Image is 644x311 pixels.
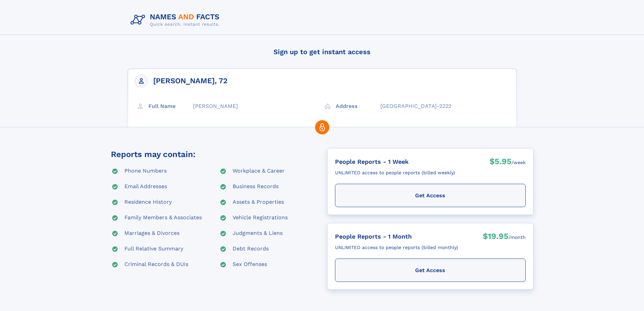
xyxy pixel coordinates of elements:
div: $19.95 [483,231,508,244]
img: Logo Names and Facts [128,11,225,29]
div: Assets & Properties [233,198,284,206]
div: People Reports - 1 Week [335,156,455,167]
div: UNLIMITED access to people reports (billed weekly) [335,167,455,178]
div: Email Addresses [124,183,167,191]
div: Phone Numbers [124,167,167,175]
div: Workplace & Career [233,167,285,175]
h4: Sign up to get instant access [128,42,517,62]
div: Judgments & Liens [233,229,283,238]
div: People Reports - 1 Month [335,231,458,242]
div: Sex Offenses [233,261,267,269]
div: Get Access [335,259,526,282]
div: Debt Records [233,245,269,253]
div: Vehicle Registrations [233,214,288,222]
div: Business Records [233,183,279,191]
div: Residence History [124,198,172,206]
div: Full Relative Summary [124,245,183,253]
div: Criminal Records & DUIs [124,261,188,269]
div: Reports may contain: [111,148,195,160]
div: /month [508,231,526,244]
div: Marriages & Divorces [124,229,180,238]
div: /week [511,156,526,169]
div: Family Members & Associates [124,214,202,222]
div: UNLIMITED access to people reports (billed monthly) [335,242,458,253]
div: Get Access [335,184,526,207]
div: $5.95 [490,156,511,169]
